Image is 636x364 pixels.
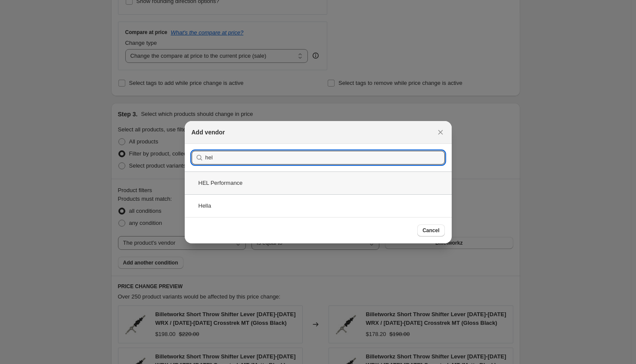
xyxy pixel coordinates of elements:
h2: Add vendor [192,128,225,137]
div: HEL Performance [185,171,452,194]
button: Close [434,126,447,138]
button: Cancel [417,224,444,236]
div: Hella [185,194,452,217]
span: Cancel [422,227,439,234]
input: Search vendors [205,151,445,165]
